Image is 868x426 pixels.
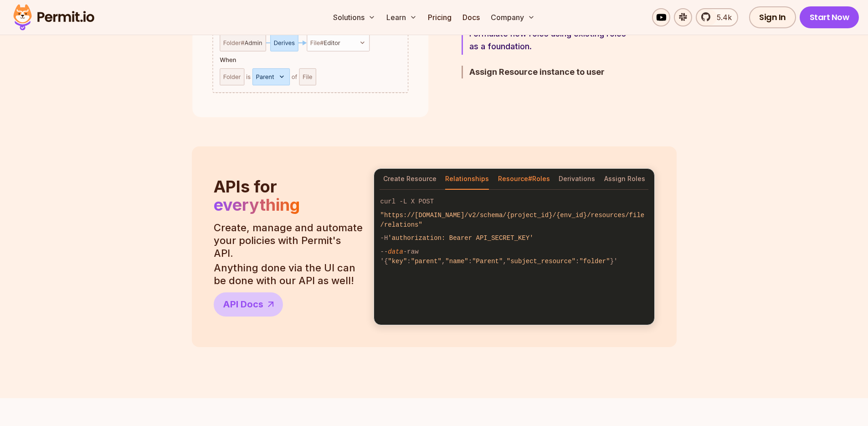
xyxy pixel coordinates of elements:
[749,6,796,28] a: Sign In
[498,169,550,190] button: Resource#Roles
[214,221,363,260] p: Create, manage and automate your policies with Permit's API.
[472,258,503,265] span: "Parent"
[696,8,738,26] a: 5.4k
[383,169,437,190] button: Create Resource
[214,195,300,215] span: everything
[800,6,859,28] a: Start Now
[214,177,277,197] span: APIs for
[388,248,403,255] span: data
[424,8,455,26] a: Pricing
[469,27,628,53] p: Formulate new roles using existing roles as a foundation.
[559,169,595,190] button: Derivations
[223,298,263,311] span: API Docs
[214,261,363,287] p: Anything done via the UI can be done with our API as well!
[579,258,610,265] span: "folder"
[388,234,533,242] span: 'authorization: Bearer API_SECRET_KEY'
[411,258,442,265] span: "parent"
[507,258,575,265] span: "subject_resource"
[374,245,654,268] code: -- -raw '{ : , : , : }'
[9,2,98,33] img: Permit logo
[383,8,421,26] button: Learn
[487,8,539,26] button: Company
[462,66,628,78] button: Assign Resource instance to user
[388,258,407,265] span: "key"
[459,8,483,26] a: Docs
[214,292,283,317] a: API Docs
[469,66,628,78] h3: Assign Resource instance to user
[374,232,654,245] code: -H
[329,8,379,26] button: Solutions
[374,195,654,208] code: curl -L X POST
[445,258,468,265] span: "name"
[604,169,645,190] button: Assign Roles
[445,169,489,190] button: Relationships
[380,212,645,229] span: "https://[DOMAIN_NAME]/v2/schema/{project_id}/{env_id}/resources/file/relations"
[711,12,732,23] span: 5.4k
